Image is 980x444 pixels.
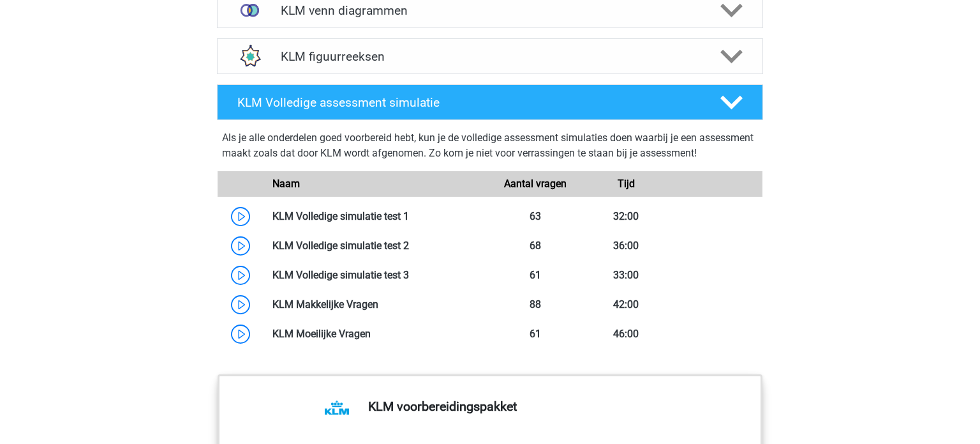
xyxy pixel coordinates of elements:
[281,49,699,64] h4: KLM figuurreeksen
[263,326,490,342] div: KLM Moeilijke Vragen
[581,176,671,192] div: Tijd
[263,238,490,254] div: KLM Volledige simulatie test 2
[263,176,490,192] div: Naam
[490,176,581,192] div: Aantal vragen
[212,84,768,120] a: KLM Volledige assessment simulatie
[281,3,699,18] h4: KLM venn diagrammen
[237,95,699,110] h4: KLM Volledige assessment simulatie
[263,297,490,312] div: KLM Makkelijke Vragen
[263,268,490,283] div: KLM Volledige simulatie test 3
[233,40,266,73] img: figuurreeksen
[212,38,768,74] a: figuurreeksen KLM figuurreeksen
[263,209,490,224] div: KLM Volledige simulatie test 1
[222,130,758,166] div: Als je alle onderdelen goed voorbereid hebt, kun je de volledige assessment simulaties doen waarb...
